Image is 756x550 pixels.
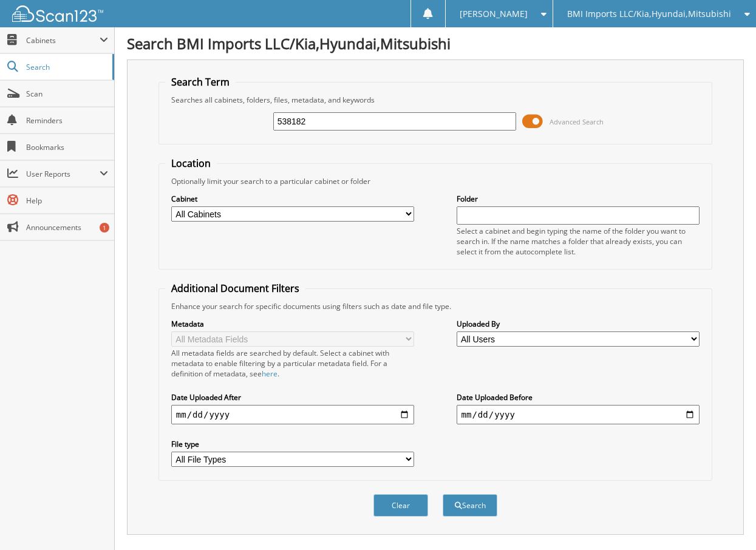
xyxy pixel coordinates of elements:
[373,494,428,517] button: Clear
[457,226,700,257] div: Select a cabinet and begin typing the name of the folder you want to search in. If the name match...
[262,368,278,379] a: here
[171,439,415,449] label: File type
[443,494,497,517] button: Search
[165,95,706,105] div: Searches all cabinets, folders, files, metadata, and keywords
[171,348,415,379] div: All metadata fields are searched by default. Select a cabinet with metadata to enable filtering b...
[171,405,415,424] input: start
[695,492,756,550] iframe: Chat Widget
[171,319,415,329] label: Metadata
[457,405,700,424] input: end
[100,223,109,233] div: 1
[550,117,604,126] span: Advanced Search
[26,62,106,72] span: Search
[165,301,706,311] div: Enhance your search for specific documents using filters such as date and file type.
[165,157,217,170] legend: Location
[457,319,700,329] label: Uploaded By
[26,142,108,152] span: Bookmarks
[460,10,528,18] span: [PERSON_NAME]
[457,392,700,402] label: Date Uploaded Before
[127,33,744,53] h1: Search BMI Imports LLC/Kia,Hyundai,Mitsubishi
[457,194,700,204] label: Folder
[26,169,100,179] span: User Reports
[165,176,706,186] div: Optionally limit your search to a particular cabinet or folder
[26,115,108,126] span: Reminders
[165,282,305,295] legend: Additional Document Filters
[567,10,731,18] span: BMI Imports LLC/Kia,Hyundai,Mitsubishi
[26,195,108,206] span: Help
[26,35,100,46] span: Cabinets
[26,222,108,233] span: Announcements
[26,89,108,99] span: Scan
[12,5,103,22] img: scan123-logo-white.svg
[171,392,415,402] label: Date Uploaded After
[165,75,236,89] legend: Search Term
[171,194,415,204] label: Cabinet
